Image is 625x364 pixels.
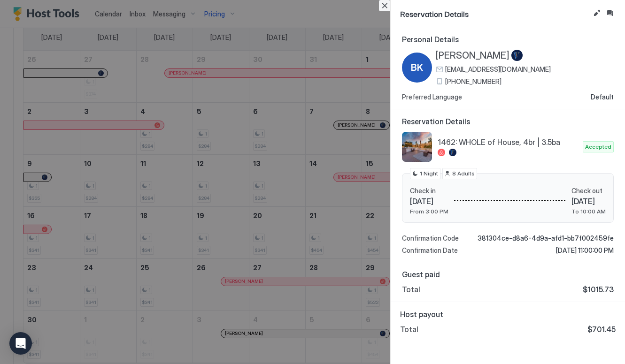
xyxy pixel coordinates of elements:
span: Reservation Details [400,8,589,19]
span: Reservation Details [402,117,614,126]
span: [DATE] [410,197,448,206]
span: BK [411,61,423,75]
span: 1462: WHOLE of House, 4br | 3.5ba [438,137,579,147]
span: Default [591,93,614,101]
span: $701.45 [587,325,616,334]
span: [PHONE_NUMBER] [445,77,502,86]
button: Inbox [604,8,616,19]
span: Check in [410,187,448,195]
span: From 3:00 PM [410,208,448,215]
span: [PERSON_NAME] [436,50,509,61]
span: [EMAIL_ADDRESS][DOMAIN_NAME] [445,65,551,74]
span: $1015.73 [583,285,614,294]
span: Guest paid [402,270,614,279]
span: Host payout [400,310,616,319]
span: 381304ce-d8a6-4d9a-afd1-bb7f002459fe [478,234,614,243]
span: [DATE] 11:00:00 PM [556,246,614,255]
span: Accepted [585,143,611,151]
div: Open Intercom Messenger [9,332,32,355]
span: 1 Night [420,169,438,178]
span: Confirmation Code [402,234,459,243]
span: To 10:00 AM [571,208,606,215]
span: Confirmation Date [402,246,458,255]
button: Edit reservation [591,8,602,19]
div: listing image [402,132,432,162]
span: [DATE] [571,197,606,206]
span: Personal Details [402,35,614,44]
span: Check out [571,187,606,195]
span: 8 Adults [452,169,475,178]
span: Preferred Language [402,93,462,101]
span: Total [402,285,420,294]
span: Total [400,325,418,334]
